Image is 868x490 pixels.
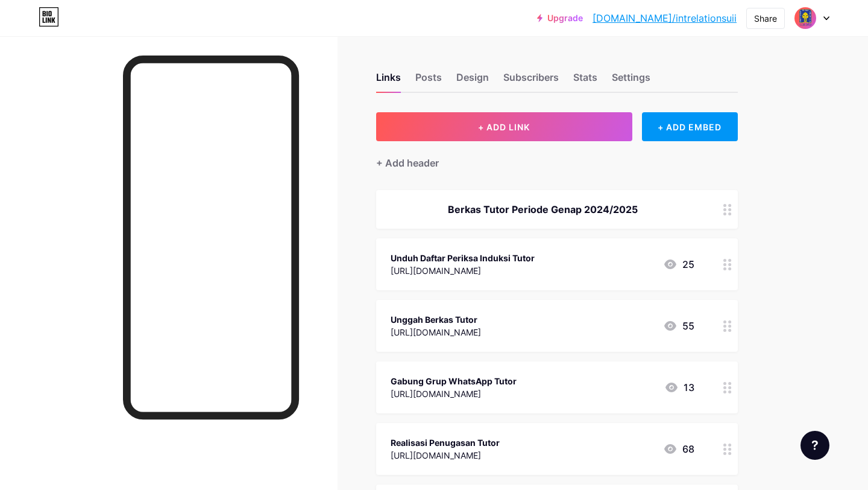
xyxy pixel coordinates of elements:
[391,252,535,264] div: Unduh Daftar Periksa Induksi Tutor
[573,70,597,92] div: Stats
[503,70,559,92] div: Subscribers
[391,264,535,277] div: [URL][DOMAIN_NAME]
[612,70,650,92] div: Settings
[376,156,439,170] div: + Add header
[376,70,401,92] div: Links
[663,319,694,333] div: 55
[642,112,738,141] div: + ADD EMBED
[415,70,442,92] div: Posts
[391,436,500,449] div: Realisasi Penugasan Tutor
[391,387,517,400] div: [URL][DOMAIN_NAME]
[456,70,489,92] div: Design
[391,375,517,387] div: Gabung Grup WhatsApp Tutor
[391,449,500,462] div: [URL][DOMAIN_NAME]
[664,380,694,395] div: 13
[663,257,694,272] div: 25
[391,313,481,326] div: Unggah Berkas Tutor
[391,202,694,217] div: Berkas Tutor Periode Genap 2024/2025
[754,12,777,25] div: Share
[376,112,632,141] button: + ADD LINK
[537,13,583,23] a: Upgrade
[391,326,481,339] div: [URL][DOMAIN_NAME]
[794,7,817,30] img: Hubungan Internasional
[663,442,694,456] div: 68
[593,11,737,25] a: [DOMAIN_NAME]/intrelationsuii
[478,122,530,132] span: + ADD LINK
